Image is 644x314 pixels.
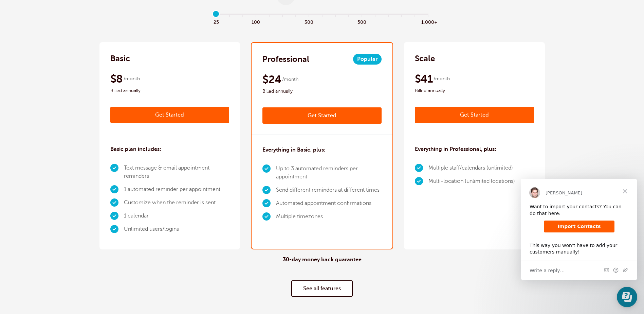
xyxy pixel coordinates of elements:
[110,107,229,123] a: Get Started
[291,280,353,297] a: See all features
[124,196,229,209] li: Customize when the reminder is sent
[521,179,637,280] iframe: Intercom live chat message
[262,87,382,95] span: Billed annually
[276,210,382,223] li: Multiple timezones
[617,287,637,307] iframe: Resource center
[276,184,382,197] li: Send different reminders at different times
[262,107,382,124] a: Get Started
[415,107,534,123] a: Get Started
[353,54,382,65] span: Popular
[124,75,140,83] span: /month
[124,183,229,196] li: 1 automated reminder per appointment
[415,53,435,64] h2: Scale
[415,72,433,86] span: $41
[110,53,130,64] h2: Basic
[124,223,229,236] li: Unlimited users/logins
[124,161,229,183] li: Text message & email appointment reminders
[355,18,368,25] span: 500
[302,18,315,25] span: 300
[262,146,326,154] h3: Everything in Basic, plus:
[282,75,298,84] span: /month
[110,145,161,153] h3: Basic plan includes:
[434,75,450,83] span: /month
[249,18,262,25] span: 100
[421,18,435,25] span: 1,000+
[283,257,362,263] h4: 30-day money back guarantee
[110,72,123,86] span: $8
[276,162,382,184] li: Up to 3 automated reminders per appointment
[428,175,515,188] li: Multi-location (unlimited locations)
[209,18,223,25] span: 25
[415,87,534,95] span: Billed annually
[276,197,382,210] li: Automated appointment confirmations
[415,145,496,153] h3: Everything in Professional, plus:
[428,161,515,175] li: Multiple staff/calendars (unlimited)
[110,87,229,95] span: Billed annually
[262,73,281,86] span: $24
[262,54,309,65] h2: Professional
[124,209,229,223] li: 1 calendar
